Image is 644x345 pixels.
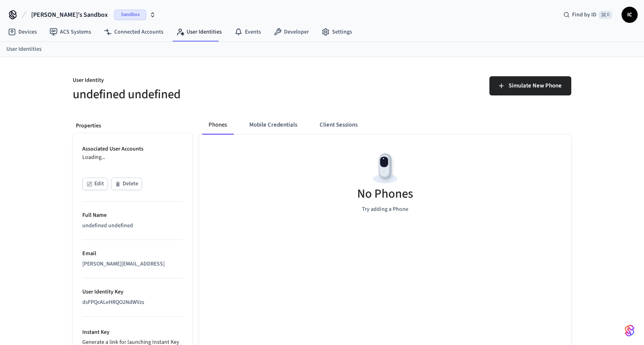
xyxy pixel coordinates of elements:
button: IC [622,7,638,23]
button: Delete [111,178,142,190]
h5: undefined undefined [73,86,317,103]
p: Loading... [82,153,183,162]
a: User Identities [6,45,42,54]
span: IC [622,8,637,22]
a: Events [228,25,267,39]
div: undefined undefined [82,222,183,230]
p: Properties [76,122,189,130]
p: User Identity [73,76,317,86]
p: Email [82,250,183,258]
img: SeamLogoGradient.69752ec5.svg [625,324,634,337]
a: Settings [315,25,358,39]
div: Find by ID⌘ K [557,8,618,22]
button: Client Sessions [313,115,364,135]
button: Simulate New Phone [489,76,571,95]
button: Phones [202,115,233,135]
div: [PERSON_NAME][EMAIL_ADDRESS] [82,260,183,268]
p: Instant Key [82,328,183,337]
span: ⌘ K [599,11,612,19]
span: Simulate New Phone [509,81,562,91]
p: Associated User Accounts [82,145,183,153]
span: Sandbox [114,10,146,20]
p: User Identity Key [82,288,183,296]
button: Edit [82,178,108,190]
span: [PERSON_NAME]'s Sandbox [31,10,108,20]
a: Connected Accounts [97,25,170,39]
h5: No Phones [357,186,413,202]
a: ACS Systems [43,25,97,39]
button: Mobile Credentials [243,115,304,135]
img: Devices Empty State [367,151,403,186]
a: Devices [2,25,43,39]
p: Full Name [82,211,183,220]
span: Find by ID [572,11,596,19]
div: dsFPQcALeHRQO2NdWVzs [82,298,183,307]
a: Developer [267,25,315,39]
p: Try adding a Phone [362,205,408,214]
a: User Identities [170,25,228,39]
